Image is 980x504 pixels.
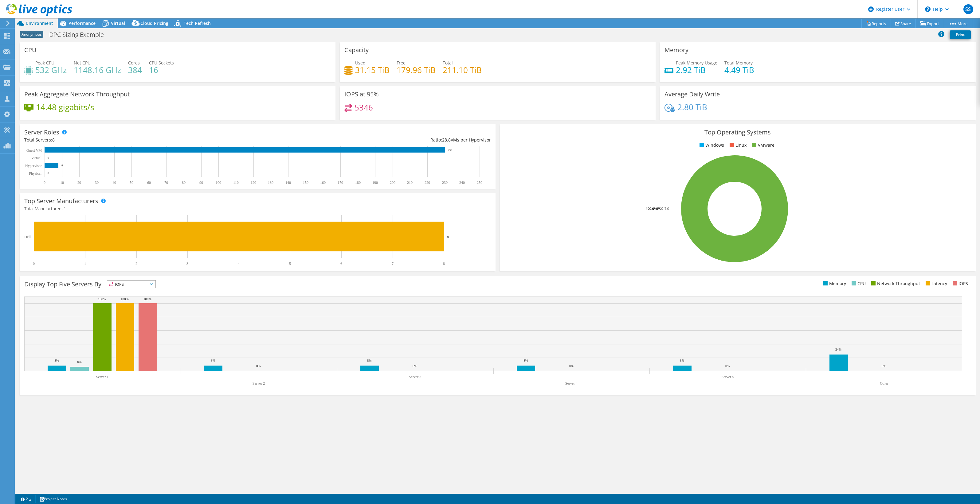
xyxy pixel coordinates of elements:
text: 180 [355,180,361,185]
text: Server 4 [565,381,578,386]
h1: DPC Sizing Example [46,31,113,38]
text: 1 [84,262,86,266]
text: 100% [143,297,151,301]
text: 0 [48,156,49,159]
text: 7 [392,262,394,266]
text: 50 [130,180,133,185]
text: 0% [413,364,417,368]
tspan: 100.0% [646,206,657,211]
text: 8 [443,262,445,266]
text: 230 [442,180,448,185]
span: Virtual [111,20,125,26]
text: 0% [725,364,730,368]
li: Linux [728,142,747,149]
text: Hypervisor [25,164,42,168]
text: 8% [523,359,528,362]
a: More [944,19,972,28]
text: 5 [289,262,291,266]
a: Print [950,30,971,39]
text: 0 [44,180,45,185]
text: 170 [338,180,343,185]
a: Share [891,19,916,28]
text: 24% [835,347,841,351]
text: 30 [95,180,99,185]
span: 8 [52,137,55,143]
text: 100% [98,297,106,301]
text: 6 [340,262,342,266]
h4: 532 GHz [35,67,67,73]
text: 8% [211,359,215,362]
span: CPU Sockets [149,60,174,66]
li: IOPS [951,280,968,287]
h3: Memory [664,47,688,53]
text: 0 [33,262,35,266]
span: Environment [26,20,53,26]
text: 20 [77,180,81,185]
text: 0% [882,364,886,368]
text: 220 [425,180,430,185]
span: IOPS [107,281,155,288]
span: Cloud Pricing [140,20,168,26]
span: Cores [128,60,140,66]
span: Used [355,60,366,66]
text: 100 [216,180,221,185]
text: 60 [147,180,151,185]
text: 130 [268,180,273,185]
text: 100% [121,297,129,301]
span: Performance [69,20,96,26]
text: 250 [477,180,482,185]
text: 0 [48,172,49,175]
text: 70 [164,180,168,185]
text: 230 [448,149,452,152]
h4: 31.15 TiB [355,67,390,73]
a: Reports [861,19,891,28]
h3: IOPS at 95% [344,91,379,98]
h3: CPU [24,47,37,53]
text: 90 [199,180,203,185]
svg: \n [925,6,931,12]
text: 6% [77,360,82,363]
text: Dell [24,235,31,239]
text: 200 [390,180,395,185]
text: Physical [29,171,41,176]
text: Other [880,381,888,386]
li: Network Throughput [870,280,920,287]
text: Virtual [31,156,42,160]
text: 120 [251,180,256,185]
text: 80 [182,180,186,185]
tspan: ESXi 7.0 [657,206,669,211]
text: 0% [569,364,574,368]
span: Total [443,60,453,66]
text: 190 [372,180,378,185]
text: 8% [54,359,59,362]
h4: 16 [149,67,174,73]
text: 8 [61,164,63,167]
h4: 1148.16 GHz [74,67,121,73]
h4: 4.49 TiB [724,67,754,73]
h4: 384 [128,67,142,73]
span: Peak CPU [35,60,54,66]
text: 110 [233,180,239,185]
span: Tech Refresh [184,20,211,26]
h4: Total Manufacturers: [24,205,491,212]
h3: Peak Aggregate Network Throughput [24,91,130,98]
h3: Capacity [344,47,369,53]
text: 0% [256,364,261,368]
a: Project Notes [35,495,71,503]
a: 2 [17,495,36,503]
text: 240 [459,180,465,185]
text: Guest VM [26,148,42,153]
h4: 179.96 TiB [397,67,436,73]
div: Total Servers: [24,137,257,143]
h3: Top Operating Systems [504,129,971,136]
span: Anonymous [20,31,43,38]
li: VMware [751,142,774,149]
li: Latency [924,280,947,287]
span: 28.8 [442,137,451,143]
h4: 2.92 TiB [676,67,717,73]
li: CPU [850,280,866,287]
h4: 14.48 gigabits/s [36,104,94,110]
span: 1 [64,206,66,211]
text: Server 2 [253,381,265,386]
span: Net CPU [74,60,91,66]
